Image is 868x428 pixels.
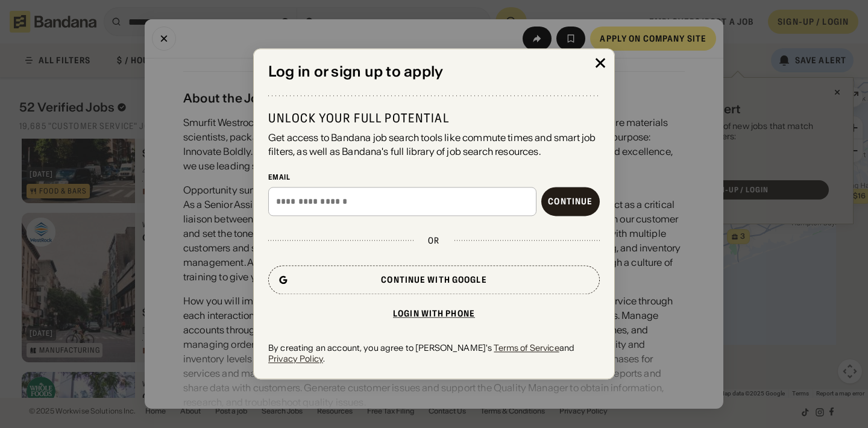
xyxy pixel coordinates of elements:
div: Email [268,172,600,182]
div: Login with phone [393,309,475,318]
a: Privacy Policy [268,353,323,364]
div: Continue [548,197,593,206]
div: Get access to Bandana job search tools like commute times and smart job filters, as well as Banda... [268,131,600,159]
div: or [428,235,439,246]
div: By creating an account, you agree to [PERSON_NAME]'s and . [268,342,600,364]
div: Log in or sign up to apply [268,63,600,81]
div: Unlock your full potential [268,111,600,127]
a: Terms of Service [494,342,559,353]
div: Continue with Google [381,275,486,284]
